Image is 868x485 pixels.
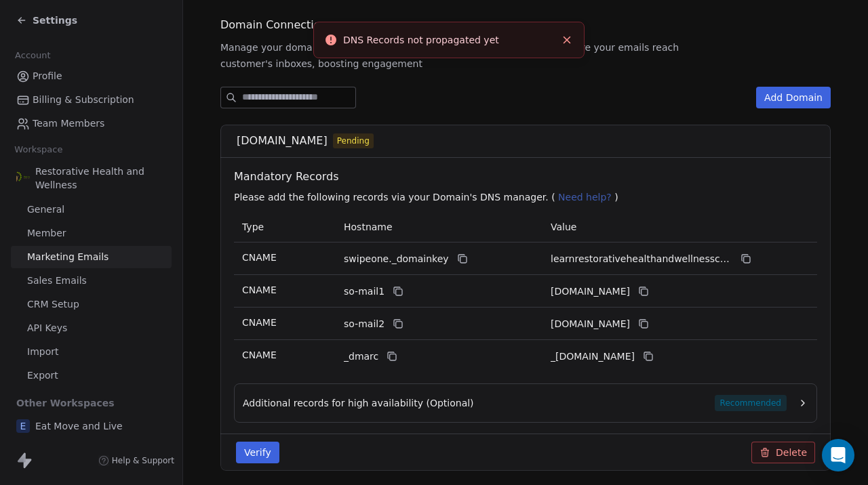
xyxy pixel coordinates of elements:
span: Profile [33,69,62,83]
span: Import [27,345,58,359]
span: Export [27,368,58,383]
a: Profile [11,65,172,87]
span: Help & Support [112,455,174,466]
span: Team Members [33,117,104,131]
p: Type [242,220,328,234]
span: Pending [337,135,370,147]
span: swipeone._domainkey [344,252,449,266]
span: Need help? [558,192,612,203]
span: CNAME [242,252,277,263]
span: Recommended [715,395,787,411]
button: Verify [236,442,279,463]
span: Marketing Emails [27,250,108,264]
a: Sales Emails [11,270,172,292]
span: Billing & Subscription [33,93,134,107]
span: Domain Connection [220,17,328,33]
a: Billing & Subscription [11,89,172,111]
span: Account [9,45,56,66]
p: Please add the following records via your Domain's DNS manager. ( ) [234,190,823,204]
span: Additional records for high availability (Optional) [243,396,474,410]
a: Marketing Emails [11,246,172,268]
span: _dmarc [344,350,378,364]
span: learnrestorativehealthandwellnesscom1.swipeone.email [551,284,630,299]
a: Member [11,222,172,245]
span: Hostname [344,222,393,232]
span: Mandatory Records [234,169,823,185]
span: learnrestorativehealthandwellnesscom._domainkey.swipeone.email [551,252,732,266]
div: DNS Records not propagated yet [343,33,555,47]
a: API Keys [11,317,172,339]
span: CNAME [242,350,277,360]
a: General [11,198,172,221]
span: Value [551,222,576,232]
a: Export [11,364,172,387]
span: CNAME [242,317,277,328]
span: Workspace [9,140,68,160]
span: so-mail1 [344,284,384,299]
button: Add Domain [756,87,831,108]
span: customer's inboxes, boosting engagement [220,57,422,70]
span: API Keys [27,321,67,335]
img: RHW_logo.png [16,171,30,185]
a: Import [11,341,172,363]
span: E [16,419,30,433]
a: Settings [16,14,77,27]
span: Restorative Health and Wellness [35,165,166,192]
span: so-mail2 [344,317,384,331]
button: Additional records for high availability (Optional)Recommended [243,395,808,411]
button: Close toast [558,31,576,49]
div: Open Intercom Messenger [822,439,854,471]
span: Eat Move and Live [35,419,123,433]
span: Manage your domain in [220,41,333,54]
a: Help & Support [98,455,174,466]
a: CRM Setup [11,293,172,316]
span: workspace to ensure your emails reach [492,41,679,54]
span: learnrestorativehealthandwellnesscom2.swipeone.email [551,317,630,331]
span: _dmarc.swipeone.email [551,350,635,364]
button: Delete [751,442,815,463]
span: Sales Emails [27,274,87,288]
span: Member [27,226,66,240]
span: CNAME [242,284,277,295]
span: [DOMAIN_NAME] [237,133,328,149]
span: Settings [33,14,77,27]
span: Other Workspaces [11,392,120,414]
span: CRM Setup [27,297,79,312]
a: Team Members [11,112,172,135]
span: General [27,203,64,217]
